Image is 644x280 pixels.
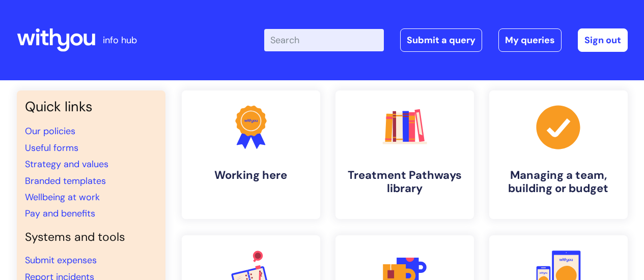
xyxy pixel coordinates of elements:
h4: Treatment Pathways library [344,169,466,196]
a: Strategy and values [25,158,108,170]
p: info hub [103,32,137,48]
a: Useful forms [25,142,78,154]
a: Treatment Pathways library [335,90,474,219]
a: Sign out [578,28,628,52]
h4: Managing a team, building or budget [497,169,620,196]
h4: Systems and tools [25,230,157,244]
input: Search [264,29,384,51]
a: Branded templates [25,175,106,187]
h4: Working here [190,169,312,182]
a: Managing a team, building or budget [489,90,628,219]
a: Submit a query [400,28,482,52]
h3: Quick links [25,99,157,115]
a: Working here [182,90,320,219]
div: | - [264,28,628,52]
a: Submit expenses [25,254,97,266]
a: Wellbeing at work [25,191,100,203]
a: Our policies [25,125,75,137]
a: Pay and benefits [25,207,95,220]
a: My queries [498,28,562,52]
